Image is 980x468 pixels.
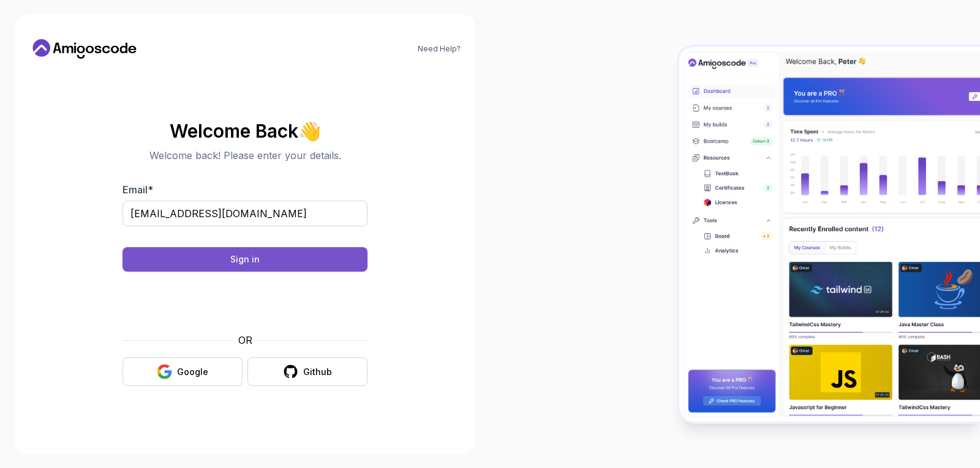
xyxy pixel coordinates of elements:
input: Enter your email [123,201,367,226]
img: Amigoscode Dashboard [679,47,980,422]
div: Sign in [230,253,260,266]
div: Google [177,366,208,378]
span: 👋 [296,119,323,144]
label: Email * [123,184,153,196]
button: Sign in [123,247,367,272]
iframe: To enrich screen reader interactions, please activate Accessibility in Grammarly extension settings [153,279,337,325]
div: Github [303,366,332,378]
p: OR [238,333,252,347]
a: Need Help? [418,44,461,54]
button: Github [247,357,367,386]
a: Home link [29,39,140,59]
p: Welcome back! Please enter your details. [123,148,367,163]
h2: Welcome Back [123,121,367,141]
button: Google [123,357,243,386]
